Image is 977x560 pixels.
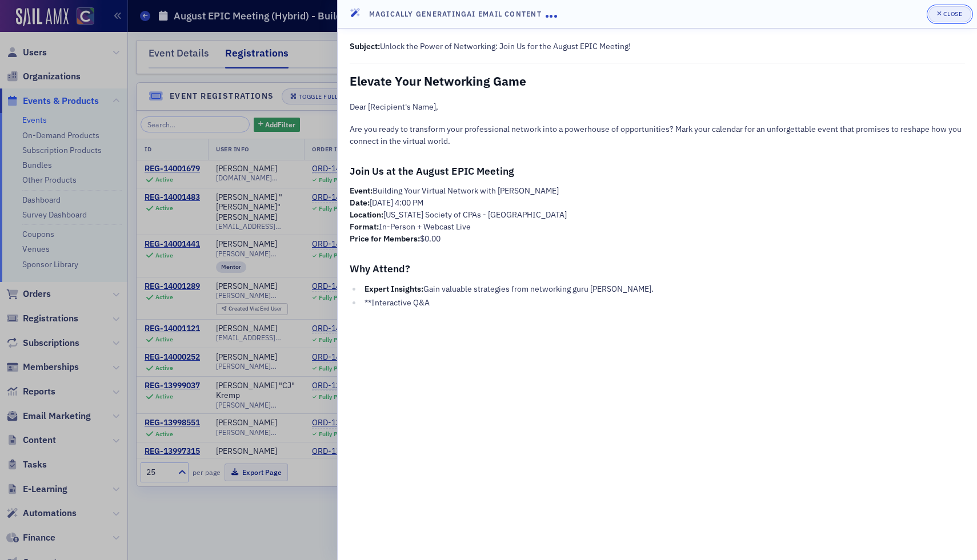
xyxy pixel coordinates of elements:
p: Building Your Virtual Network with [PERSON_NAME] [DATE] 4:00 PM [US_STATE] Society of CPAs - [GEO... [350,185,965,245]
strong: Format: [350,221,379,232]
strong: Subject: [350,41,380,51]
h2: Elevate Your Networking Game [350,73,965,89]
li: Gain valuable strategies from networking guru [PERSON_NAME]. [362,283,965,295]
strong: Expert Insights: [365,284,423,294]
li: **Interactive Q&A [362,297,965,309]
strong: Location: [350,210,383,220]
div: Close [943,11,963,17]
h4: Magically Generating AI Email Content [369,9,546,19]
h3: Why Attend? [350,261,965,277]
p: Unlock the Power of Networking: Join Us for the August EPIC Meeting! [350,41,965,53]
strong: Event: [350,186,373,196]
strong: Date: [350,198,370,208]
button: Close [928,6,971,22]
h3: Join Us at the August EPIC Meeting [350,163,965,179]
strong: Price for Members: [350,233,420,244]
p: Dear [Recipient's Name], [350,101,965,113]
p: Are you ready to transform your professional network into a powerhouse of opportunities? Mark you... [350,123,965,147]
